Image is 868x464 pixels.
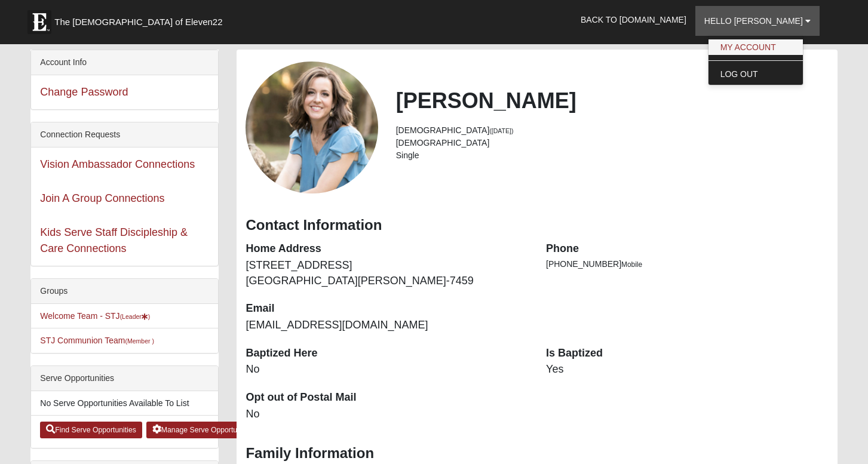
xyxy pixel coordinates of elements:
a: Kids Serve Staff Discipleship & Care Connections [40,226,188,254]
li: [DEMOGRAPHIC_DATA] [396,124,829,137]
span: Mobile [621,260,642,269]
div: Serve Opportunities [31,366,218,391]
dt: Is Baptized [546,346,829,361]
dd: [STREET_ADDRESS] [GEOGRAPHIC_DATA][PERSON_NAME]-7459 [246,258,528,288]
a: Welcome Team - STJ(Leader) [40,311,150,321]
div: Groups [31,279,218,304]
img: Eleven22 logo [27,10,51,34]
div: Account Info [31,50,218,75]
a: Vision Ambassador Connections [40,158,195,170]
span: Hello [PERSON_NAME] [704,16,803,26]
small: ([DATE]) [489,127,513,134]
dt: Phone [546,241,829,257]
a: Change Password [40,86,128,98]
dd: [EMAIL_ADDRESS][DOMAIN_NAME] [246,318,528,333]
dd: No [246,362,528,377]
dt: Email [246,301,528,316]
dt: Baptized Here [246,346,528,361]
a: Manage Serve Opportunities [146,422,260,438]
a: Find Serve Opportunities [40,422,142,438]
h3: Family Information [246,445,828,462]
span: The [DEMOGRAPHIC_DATA] of Eleven22 [54,16,222,28]
div: Connection Requests [31,122,218,148]
small: (Leader ) [120,313,151,320]
a: Hello [PERSON_NAME] [695,6,820,36]
a: View Fullsize Photo [246,62,378,193]
small: (Member ) [125,337,154,345]
a: STJ Communion Team(Member ) [40,336,154,345]
h3: Contact Information [246,217,828,234]
dt: Opt out of Postal Mail [246,390,528,405]
li: No Serve Opportunities Available To List [31,391,218,416]
li: [DEMOGRAPHIC_DATA] [396,137,829,149]
a: Back to [DOMAIN_NAME] [572,5,695,35]
li: Single [396,149,829,162]
dd: No [246,407,528,422]
li: [PHONE_NUMBER] [546,258,829,271]
a: The [DEMOGRAPHIC_DATA] of Eleven22 [22,4,260,34]
a: My Account [708,39,803,55]
dd: Yes [546,362,829,377]
dt: Home Address [246,241,528,257]
h2: [PERSON_NAME] [396,88,829,113]
a: Log Out [708,66,803,82]
a: Join A Group Connections [40,192,164,204]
